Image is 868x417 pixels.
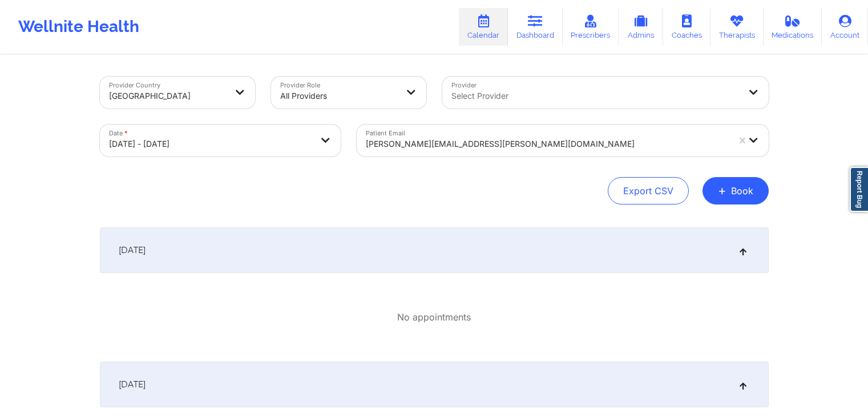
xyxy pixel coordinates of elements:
[119,379,146,390] span: [DATE]
[608,177,689,205] button: Export CSV
[508,8,563,46] a: Dashboard
[563,8,619,46] a: Prescribers
[619,8,663,46] a: Admins
[663,8,710,46] a: Coaches
[703,177,769,205] button: +Book
[718,187,726,194] span: +
[366,131,729,157] div: [PERSON_NAME][EMAIL_ADDRESS][PERSON_NAME][DOMAIN_NAME]
[109,83,227,109] div: [GEOGRAPHIC_DATA]
[710,8,764,46] a: Therapists
[109,131,312,157] div: [DATE] - [DATE]
[764,8,822,46] a: Medications
[822,8,868,46] a: Account
[397,311,471,324] p: No appointments
[459,8,508,46] a: Calendar
[850,167,868,212] a: Report Bug
[119,244,146,256] span: [DATE]
[280,83,398,109] div: All Providers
